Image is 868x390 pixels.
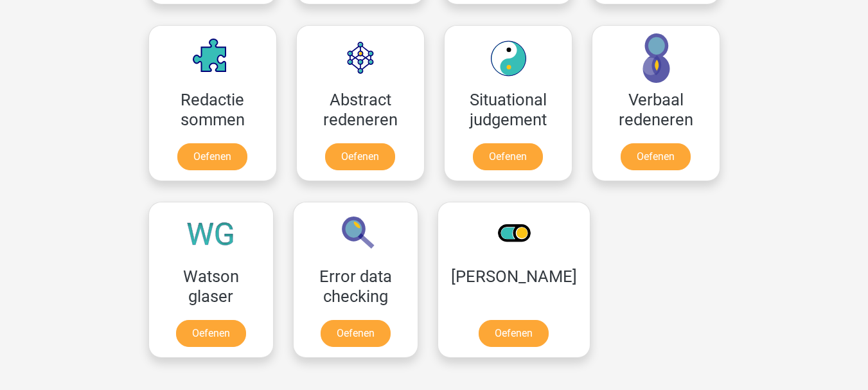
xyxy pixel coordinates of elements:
a: Oefenen [177,143,247,170]
a: Oefenen [621,143,691,170]
a: Oefenen [325,143,395,170]
a: Oefenen [473,143,543,170]
a: Oefenen [321,320,391,347]
a: Oefenen [176,320,246,347]
a: Oefenen [479,320,549,347]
